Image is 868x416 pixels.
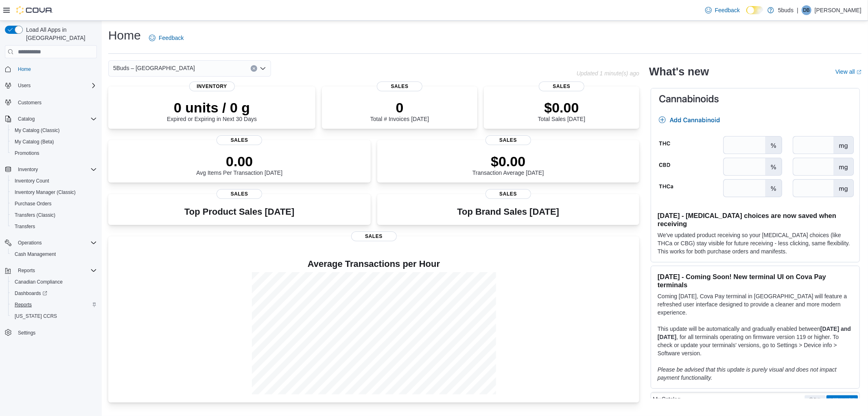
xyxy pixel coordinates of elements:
[11,210,59,220] a: Transfers (Classic)
[15,98,45,108] a: Customers
[15,81,97,90] span: Users
[8,221,100,232] button: Transfers
[2,265,100,276] button: Reports
[15,139,54,145] span: My Catalog (Beta)
[457,207,559,217] h3: Top Brand Sales [DATE]
[472,153,544,169] p: $0.00
[251,65,257,72] button: Clear input
[15,178,49,184] span: Inventory Count
[11,125,97,135] span: My Catalog (Classic)
[15,127,60,134] span: My Catalog (Classic)
[15,150,39,156] span: Promotions
[18,166,38,173] span: Inventory
[8,125,100,136] button: My Catalog (Classic)
[23,26,97,42] span: Load All Apps in [GEOGRAPHIC_DATA]
[18,240,42,246] span: Operations
[146,30,187,46] a: Feedback
[18,66,31,73] span: Home
[11,300,35,310] a: Reports
[538,99,585,116] p: $0.00
[11,187,79,197] a: Inventory Manager (Classic)
[11,300,97,310] span: Reports
[18,267,35,274] span: Reports
[15,114,38,124] button: Catalog
[167,99,257,122] div: Expired or Expiring in Next 30 Days
[472,153,544,176] div: Transaction Average [DATE]
[11,210,97,220] span: Transfers (Classic)
[8,187,100,198] button: Inventory Manager (Classic)
[11,311,60,321] a: [US_STATE] CCRS
[216,135,262,145] span: Sales
[370,99,429,122] div: Total # Invoices [DATE]
[11,249,97,259] span: Cash Management
[485,135,531,145] span: Sales
[11,148,97,158] span: Promotions
[15,313,57,319] span: [US_STATE] CCRS
[18,82,31,89] span: Users
[658,326,851,340] strong: [DATE] and [DATE]
[15,238,45,248] button: Operations
[15,200,52,207] span: Purchase Orders
[715,6,740,14] span: Feedback
[196,153,282,169] p: 0.00
[15,114,97,124] span: Catalog
[658,273,853,289] h3: [DATE] - Coming Soon! New terminal UI on Cova Pay terminals
[11,288,50,298] a: Dashboards
[797,5,798,15] p: |
[260,65,266,72] button: Open list of options
[15,223,35,230] span: Transfers
[5,60,97,360] nav: Complex example
[108,27,141,44] h1: Home
[11,288,97,298] span: Dashboards
[11,125,63,135] a: My Catalog (Classic)
[2,237,100,249] button: Operations
[15,64,34,74] a: Home
[538,99,585,122] div: Total Sales [DATE]
[485,189,531,199] span: Sales
[189,81,235,91] span: Inventory
[8,209,100,221] button: Transfers (Classic)
[15,97,97,107] span: Customers
[658,366,837,381] em: Please be advised that this update is purely visual and does not impact payment functionality.
[18,116,35,122] span: Catalog
[11,148,43,158] a: Promotions
[658,231,853,255] p: We've updated product receiving so your [MEDICAL_DATA] choices (like THCa or CBG) stay visible fo...
[2,80,100,91] button: Users
[15,165,97,174] span: Inventory
[2,113,100,125] button: Catalog
[16,6,53,14] img: Cova
[11,222,97,231] span: Transfers
[2,327,100,339] button: Settings
[8,136,100,147] button: My Catalog (Beta)
[11,222,38,231] a: Transfers
[857,70,861,75] svg: External link
[8,288,100,299] a: Dashboards
[658,325,853,357] p: This update will be automatically and gradually enabled between , for all terminals operating on ...
[159,34,184,42] span: Feedback
[15,251,56,258] span: Cash Management
[8,147,100,159] button: Promotions
[15,328,39,338] a: Settings
[15,238,97,248] span: Operations
[18,99,42,106] span: Customers
[746,14,747,15] span: Dark Mode
[746,6,763,15] input: Dark Mode
[15,266,97,275] span: Reports
[577,70,639,77] p: Updated 1 minute(s) ago
[113,63,195,73] span: 5Buds – [GEOGRAPHIC_DATA]
[2,63,100,75] button: Home
[115,259,633,269] h4: Average Transactions per Hour
[11,176,97,186] span: Inventory Count
[15,302,32,308] span: Reports
[167,99,257,116] p: 0 units / 0 g
[803,5,810,15] span: DB
[8,249,100,260] button: Cash Management
[184,207,294,217] h3: Top Product Sales [DATE]
[377,81,422,91] span: Sales
[196,153,282,176] div: Avg Items Per Transaction [DATE]
[2,96,100,108] button: Customers
[15,279,63,285] span: Canadian Compliance
[8,310,100,322] button: [US_STATE] CCRS
[15,165,41,174] button: Inventory
[15,64,97,74] span: Home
